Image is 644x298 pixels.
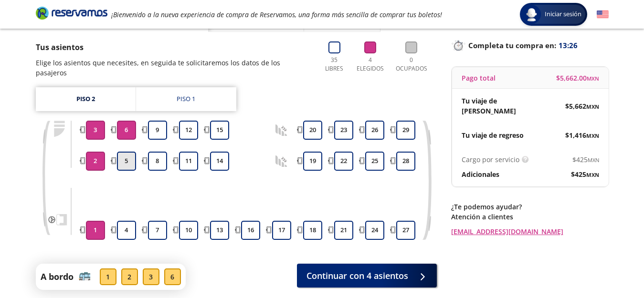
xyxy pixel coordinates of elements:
[303,152,322,171] button: 19
[121,268,138,285] div: 2
[334,121,353,140] button: 23
[393,56,430,73] p: 0 Ocupados
[354,56,386,73] p: 4 Elegidos
[396,152,415,171] button: 28
[117,152,136,171] button: 5
[117,121,136,140] button: 6
[100,268,116,285] div: 1
[334,221,353,240] button: 21
[148,121,167,140] button: 9
[179,121,198,140] button: 12
[321,56,348,73] p: 35 Libres
[164,268,181,285] div: 6
[586,171,599,178] small: MXN
[556,73,599,83] span: $ 5,662.00
[36,87,136,111] a: Piso 2
[451,212,609,222] p: Atención a clientes
[241,221,260,240] button: 16
[303,121,322,140] button: 20
[587,75,599,82] small: MXN
[597,9,609,21] button: English
[148,221,167,240] button: 7
[303,221,322,240] button: 18
[396,121,415,140] button: 29
[589,243,634,288] iframe: Messagebird Livechat Widget
[462,154,519,164] p: Cargo por servicio
[111,10,442,19] em: ¡Bienvenido a la nueva experiencia de compra de Reservamos, una forma más sencilla de comprar tus...
[210,152,229,171] button: 14
[143,268,159,285] div: 3
[306,269,408,282] span: Continuar con 4 asientos
[210,221,229,240] button: 13
[396,221,415,240] button: 27
[41,270,74,283] p: A bordo
[334,152,353,171] button: 22
[36,6,107,20] i: Brand Logo
[136,87,236,111] a: Piso 1
[365,221,384,240] button: 24
[179,221,198,240] button: 10
[565,130,599,140] span: $ 1,416
[210,121,229,140] button: 15
[565,101,599,111] span: $ 5,662
[86,121,105,140] button: 3
[451,226,609,236] a: [EMAIL_ADDRESS][DOMAIN_NAME]
[86,152,105,171] button: 2
[462,96,530,116] p: Tu viaje de [PERSON_NAME]
[451,202,609,212] p: ¿Te podemos ayudar?
[462,130,524,140] p: Tu viaje de regreso
[586,103,599,110] small: MXN
[451,39,609,52] p: Completa tu compra en :
[272,221,291,240] button: 17
[36,6,107,23] a: Brand Logo
[177,94,195,104] div: Piso 1
[36,41,312,53] p: Tus asientos
[117,221,136,240] button: 4
[571,169,599,179] span: $ 425
[148,152,167,171] button: 8
[559,40,578,51] span: 13:26
[365,152,384,171] button: 25
[541,10,585,19] span: Iniciar sesión
[586,132,599,139] small: MXN
[588,156,599,164] small: MXN
[365,121,384,140] button: 26
[36,58,312,78] p: Elige los asientos que necesites, en seguida te solicitaremos los datos de los pasajeros
[462,73,496,83] p: Pago total
[462,169,499,179] p: Adicionales
[572,154,599,164] span: $ 425
[179,152,198,171] button: 11
[297,264,437,288] button: Continuar con 4 asientos
[86,221,105,240] button: 1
